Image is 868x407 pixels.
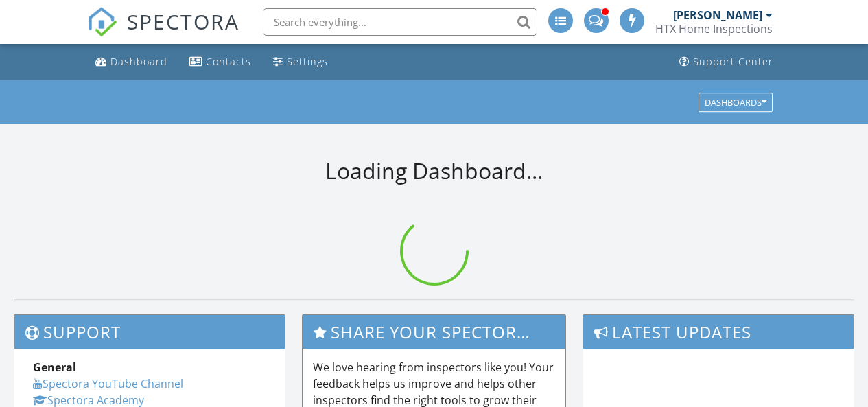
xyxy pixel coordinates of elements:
[14,315,285,349] h3: Support
[705,97,766,107] div: Dashboards
[583,315,854,349] h3: Latest Updates
[33,360,76,375] strong: General
[303,315,565,349] h3: Share Your Spectora Experience
[127,7,239,36] span: SPECTORA
[87,7,117,37] img: The Best Home Inspection Software - Spectora
[287,55,328,68] div: Settings
[206,55,251,68] div: Contacts
[699,93,773,112] button: Dashboards
[693,55,773,68] div: Support Center
[184,49,257,75] a: Contacts
[87,19,239,47] a: SPECTORA
[110,55,167,68] div: Dashboard
[263,8,537,36] input: Search everything...
[90,49,173,75] a: Dashboard
[655,22,773,36] div: HTX Home Inspections
[268,49,333,75] a: Settings
[673,8,762,22] div: [PERSON_NAME]
[33,376,183,391] a: Spectora YouTube Channel
[674,49,779,75] a: Support Center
